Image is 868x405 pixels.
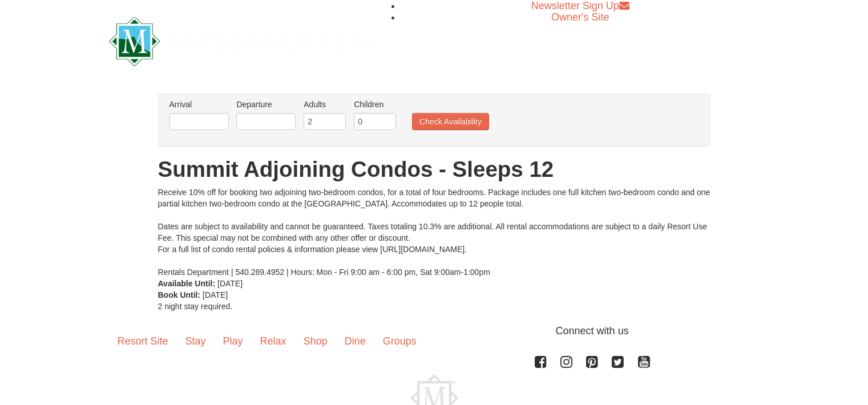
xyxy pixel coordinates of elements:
h1: Summit Adjoining Condos - Sleeps 12 [158,158,710,181]
a: Stay [177,323,215,359]
p: Connect with us [109,323,760,339]
label: Adults [304,99,346,110]
span: [DATE] [203,290,228,299]
a: Owner's Site [551,11,609,23]
a: Massanutten Resort [109,26,370,53]
strong: Book Until: [158,290,201,299]
a: Resort Site [109,323,177,359]
a: Groups [374,323,425,359]
img: Massanutten Resort Logo [109,17,370,66]
button: Check Availability [412,113,489,130]
span: [DATE] [217,279,243,288]
a: Shop [295,323,336,359]
span: 2 night stay required. [158,302,233,311]
a: Dine [336,323,374,359]
div: Receive 10% off for booking two adjoining two-bedroom condos, for a total of four bedrooms. Packa... [158,187,710,278]
label: Children [354,99,396,110]
label: Arrival [169,99,229,110]
a: Relax [252,323,295,359]
label: Departure [236,99,296,110]
strong: Available Until: [158,279,216,288]
a: Play [215,323,252,359]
